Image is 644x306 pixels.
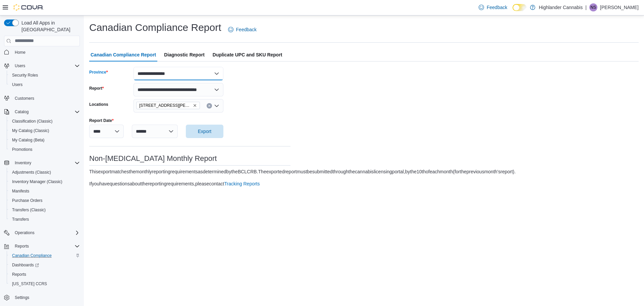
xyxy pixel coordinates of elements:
[12,159,34,167] button: Inventory
[9,145,35,154] a: Promotions
[9,270,80,278] span: Reports
[9,252,54,260] a: Canadian Compliance
[9,127,80,135] span: My Catalog (Classic)
[12,48,80,56] span: Home
[89,118,114,123] label: Report Date
[9,196,80,205] span: Purchase Orders
[7,177,83,186] button: Inventory Manager (Classic)
[539,3,583,11] p: Highlander Cannabis
[9,215,32,223] a: Transfers
[15,96,34,101] span: Customers
[1,158,83,168] button: Inventory
[12,108,31,116] button: Catalog
[15,244,29,249] span: Reports
[1,107,83,117] button: Catalog
[12,159,80,167] span: Inventory
[89,155,290,163] h3: Non-[MEDICAL_DATA] Monthly Report
[7,205,83,215] button: Transfers (Classic)
[236,26,257,33] span: Feedback
[7,145,83,154] button: Promotions
[7,270,83,279] button: Reports
[9,252,80,260] span: Canadian Compliance
[12,147,33,152] span: Promotions
[9,117,80,125] span: Classification (Classic)
[7,260,83,270] a: Dashboards
[589,3,597,11] div: Navneet Singh
[12,293,80,302] span: Settings
[7,117,83,126] button: Classification (Classic)
[186,125,223,138] button: Export
[12,207,46,213] span: Transfers (Classic)
[1,47,83,57] button: Home
[600,3,639,11] p: [PERSON_NAME]
[12,108,80,116] span: Catalog
[207,103,212,108] button: Clear input
[89,102,108,107] label: Locations
[12,229,80,237] span: Operations
[12,82,22,87] span: Users
[7,279,83,289] button: [US_STATE] CCRS
[9,261,42,269] a: Dashboards
[9,206,80,214] span: Transfers (Classic)
[12,253,52,258] span: Canadian Compliance
[9,168,80,176] span: Adjustments (Classic)
[89,168,516,175] div: This export matches the monthly reporting requirements as determined by the BC LCRB. The exported...
[9,117,55,125] a: Classification (Classic)
[12,198,43,203] span: Purchase Orders
[13,4,44,11] img: Cova
[12,242,32,250] button: Reports
[19,19,80,33] span: Load All Apps in [GEOGRAPHIC_DATA]
[1,228,83,237] button: Operations
[476,1,510,14] a: Feedback
[12,188,29,194] span: Manifests
[7,135,83,145] button: My Catalog (Beta)
[9,178,65,186] a: Inventory Manager (Classic)
[12,48,28,56] a: Home
[12,272,26,277] span: Reports
[12,128,49,133] span: My Catalog (Classic)
[12,242,80,250] span: Reports
[12,62,28,70] button: Users
[12,294,32,302] a: Settings
[9,178,80,186] span: Inventory Manager (Classic)
[12,170,51,175] span: Adjustments (Classic)
[15,109,29,115] span: Catalog
[9,280,80,288] span: Washington CCRS
[224,181,260,186] a: Tracking Reports
[9,215,80,223] span: Transfers
[164,48,205,61] span: Diagnostic Report
[9,136,47,144] a: My Catalog (Beta)
[9,261,80,269] span: Dashboards
[12,262,39,268] span: Dashboards
[1,93,83,103] button: Customers
[89,180,260,187] div: If you have questions about the reporting requirements, please contact
[9,280,50,288] a: [US_STATE] CCRS
[9,81,25,89] a: Users
[7,251,83,260] button: Canadian Compliance
[139,102,192,109] span: [STREET_ADDRESS][PERSON_NAME]
[1,61,83,71] button: Users
[9,136,80,144] span: My Catalog (Beta)
[136,102,200,109] span: 6301 Stickle Road
[1,242,83,251] button: Reports
[9,145,80,154] span: Promotions
[91,48,156,61] span: Canadian Compliance Report
[12,137,45,143] span: My Catalog (Beta)
[15,230,35,235] span: Operations
[12,62,80,70] span: Users
[225,23,259,36] a: Feedback
[89,70,108,75] label: Province
[7,186,83,196] button: Manifests
[12,119,53,124] span: Classification (Classic)
[193,103,197,107] button: Remove 6301 Stickle Road from selection in this group
[12,229,37,237] button: Operations
[89,21,221,34] h1: Canadian Compliance Report
[15,50,25,55] span: Home
[7,71,83,80] button: Security Roles
[9,81,80,89] span: Users
[9,270,29,278] a: Reports
[214,103,219,108] button: Open list of options
[9,196,45,205] a: Purchase Orders
[9,71,41,79] a: Security Roles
